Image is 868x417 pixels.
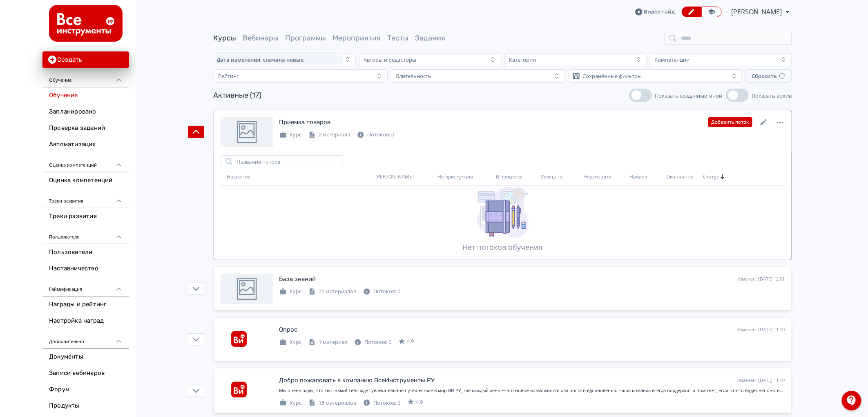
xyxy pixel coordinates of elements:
div: База знаний [279,274,316,284]
div: Мы очень рады, что ты с нами! Тебя ждёт увлекательное путешествие в мир ВИ.РУ, где каждый день — ... [279,387,785,394]
div: Рейтинг [219,73,239,79]
div: Неуспешно [583,174,626,181]
a: Пользователи [42,244,129,261]
div: Успешно [541,174,580,181]
a: Форум [42,381,129,398]
button: Рейтинг [214,69,388,83]
div: Курс [279,131,302,139]
div: Курс [279,338,302,346]
div: Оценка компетенций [42,153,129,172]
a: Запланировано [42,104,129,120]
div: Изменен: [DATE] 12:01 [737,276,785,283]
span: Название [227,174,251,181]
a: Видео-гайд [635,8,675,16]
div: Активные (17) [214,90,262,101]
a: Проверка заданий [42,120,129,136]
div: Компетенции [655,56,690,63]
span: Дата изменения: сначала новые [217,56,304,63]
div: 15 материалов [308,399,357,407]
div: Курс [279,399,302,407]
div: В процессе [496,174,538,181]
span: Показать созданные мной [655,92,723,99]
div: Геймификация [42,277,129,297]
a: Документы [42,349,129,365]
div: Опрос [279,325,298,334]
div: Не приступали [437,174,493,181]
a: Тесты [388,33,409,42]
div: Категории [509,56,536,63]
button: Сбросить [745,69,792,83]
button: Компетенции [650,53,792,66]
div: 2 материала [308,131,350,139]
button: Авторы и редакторы [359,53,501,66]
button: Длительность [391,69,565,83]
span: Окончание [666,174,694,181]
a: Оценка компетенций [42,172,129,189]
div: [PERSON_NAME] [375,174,434,181]
a: Автоматизация [42,136,129,153]
div: Курс [279,288,302,296]
div: Изменен: [DATE] 11:10 [737,326,785,333]
button: Сохранённые фильтры [568,69,742,83]
a: Программы [286,33,326,42]
div: Потоков: 0 [363,288,401,296]
a: Курсы [214,33,237,42]
div: 27 материалов [308,288,357,296]
div: Сохранённые фильтры [583,73,642,79]
div: Треки развития [42,189,129,208]
img: https://files.teachbase.ru/system/account/58008/logo/medium-5ae35628acea0f91897e3bd663f220f6.png [49,5,123,42]
a: Переключиться в режим ученика [702,7,722,17]
div: Потоков: 0 [354,338,392,346]
button: Добавить поток [708,117,752,127]
div: Длительность [396,73,432,79]
div: Приемка товаров [279,118,331,127]
a: Записи вебинаров [42,365,129,381]
div: Пользователи [42,225,129,244]
button: Создать [42,51,129,68]
a: Настройка наград [42,313,129,329]
div: Нет потоков обучения [221,242,785,253]
div: Добро пожаловать в компанию ВсеИнструменты.РУ [279,376,435,385]
div: Изменен: [DATE] 11:10 [737,377,785,384]
a: Обучение [42,87,129,104]
span: 4.9 [407,337,414,346]
a: Награды и рейтинг [42,297,129,313]
button: Категории [504,53,647,66]
a: Наставничество [42,261,129,277]
a: Задания [415,33,446,42]
span: Статус [703,174,719,181]
a: Вебинары [243,33,279,42]
div: Обучение [42,68,129,87]
div: Дополнительно [42,329,129,349]
div: Потоков: 0 [363,399,401,407]
button: Дата изменения: сначала новые [214,53,356,66]
a: Продукты [42,398,129,414]
div: Потоков: 0 [357,131,395,139]
span: Показать архив [752,92,792,99]
a: Мероприятия [333,33,381,42]
span: 4.9 [416,398,423,406]
span: Начало [629,174,647,181]
a: Треки развития [42,208,129,225]
div: 1 материал [308,338,348,346]
span: Илья Трухачев [732,7,783,17]
div: Авторы и редакторы [364,56,417,63]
